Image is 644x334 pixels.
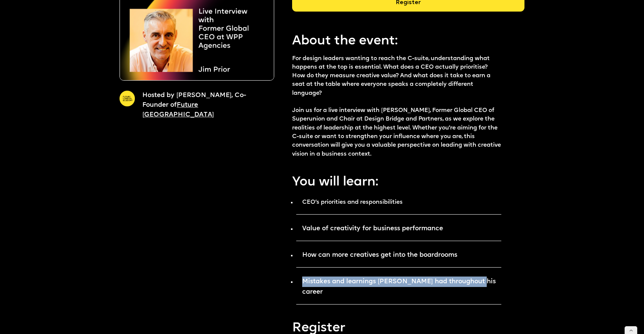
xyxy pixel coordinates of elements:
a: Future [GEOGRAPHIC_DATA] [142,102,214,118]
p: You will learn: [292,174,501,191]
p: About the event: [292,32,501,50]
p: Hosted by [PERSON_NAME], Co-Founder of [142,91,261,120]
strong: Value of creativity for business performance [302,225,443,232]
strong: Mistakes and learnings [PERSON_NAME] had throughout his career [302,278,495,295]
p: For design leaders wanting to reach the C-suite, understanding what happens at the top is essenti... [292,54,501,159]
img: A yellow circle with Future London Academy logo [120,91,135,106]
strong: CEO’s priorities and responsibilities [302,199,403,205]
strong: How can more creatives get into the boardrooms [302,252,457,258]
